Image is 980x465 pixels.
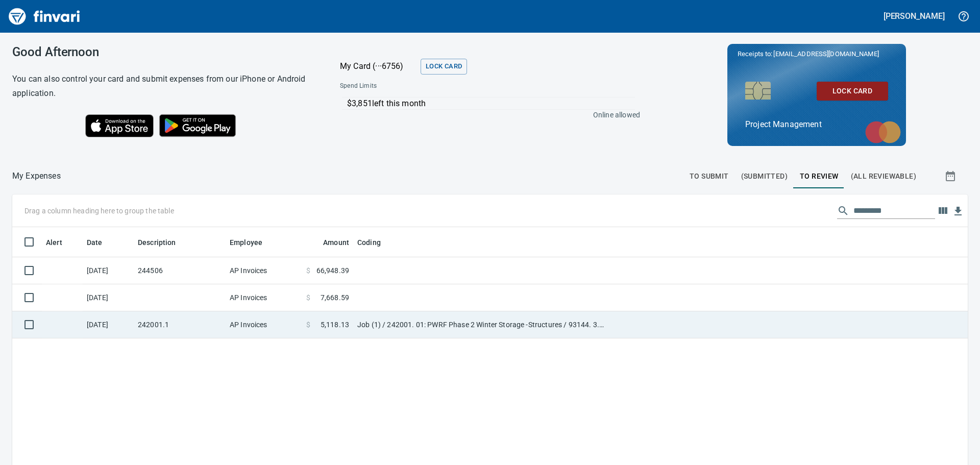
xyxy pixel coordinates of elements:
[340,81,507,91] span: Spend Limits
[323,236,349,249] span: Amount
[772,49,879,59] span: [EMAIL_ADDRESS][DOMAIN_NAME]
[357,236,394,249] span: Coding
[950,204,966,219] button: Download Table
[12,45,314,59] h3: Good Afternoon
[817,82,888,101] button: Lock Card
[738,49,896,59] p: Receipts to:
[230,236,262,249] span: Employee
[83,284,134,311] td: [DATE]
[46,236,62,249] span: Alert
[230,236,276,249] span: Employee
[85,114,154,137] img: Download on the App Store
[690,170,729,183] span: To Submit
[12,170,61,182] p: My Expenses
[860,116,906,149] img: mastercard.svg
[87,236,116,249] span: Date
[741,170,788,183] span: (Submitted)
[134,311,226,338] td: 242001.1
[426,61,462,72] span: Lock Card
[935,164,968,188] button: Show transactions within a particular date range
[306,265,310,276] span: $
[340,60,416,72] p: My Card (···6756)
[306,320,310,330] span: $
[138,236,176,249] span: Description
[332,110,640,120] p: Online allowed
[881,8,947,24] button: [PERSON_NAME]
[800,170,839,183] span: To Review
[226,257,302,284] td: AP Invoices
[825,85,880,97] span: Lock Card
[83,257,134,284] td: [DATE]
[745,118,888,131] p: Project Management
[310,236,349,249] span: Amount
[24,206,174,216] p: Drag a column heading here to group the table
[935,203,950,218] button: Choose columns to display
[321,292,349,303] span: 7,668.59
[321,320,349,330] span: 5,118.13
[6,4,83,29] img: Finvari
[353,311,608,338] td: Job (1) / 242001. 01: PWRF Phase 2 Winter Storage -Structures / 93144. 3.: Pour LOS Bridge Backwa...
[306,292,310,303] span: $
[138,236,189,249] span: Description
[226,311,302,338] td: AP Invoices
[851,170,916,183] span: (All Reviewable)
[884,11,945,21] h5: [PERSON_NAME]
[421,59,467,75] button: Lock Card
[12,72,314,101] h6: You can also control your card and submit expenses from our iPhone or Android application.
[316,265,349,276] span: 66,948.39
[87,236,103,249] span: Date
[347,97,635,110] p: $3,851 left this month
[46,236,76,249] span: Alert
[83,311,134,338] td: [DATE]
[12,170,61,182] nav: breadcrumb
[134,257,226,284] td: 244506
[154,109,241,142] img: Get it on Google Play
[357,236,381,249] span: Coding
[226,284,302,311] td: AP Invoices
